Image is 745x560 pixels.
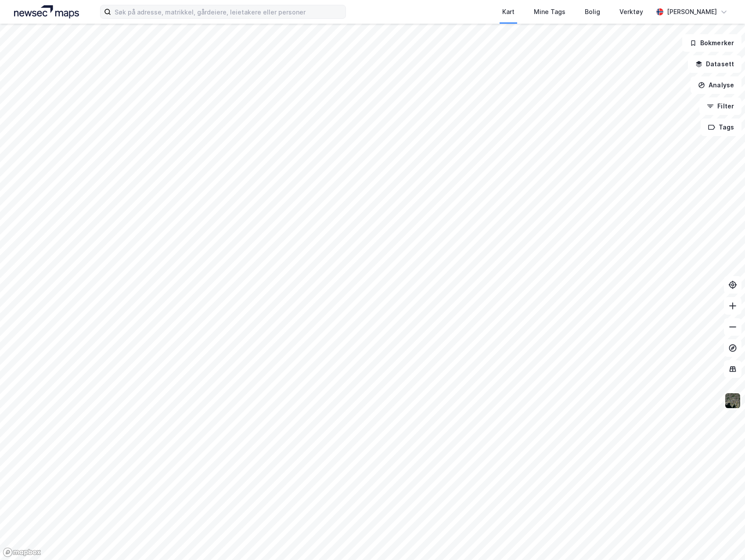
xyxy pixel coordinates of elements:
div: [PERSON_NAME] [667,7,717,17]
div: Verktøy [619,7,643,17]
div: Mine Tags [534,7,565,17]
iframe: Chat Widget [701,518,745,560]
img: logo.a4113a55bc3d86da70a041830d287a7e.svg [14,5,79,18]
div: Kart [502,7,515,17]
input: Søk på adresse, matrikkel, gårdeiere, leietakere eller personer [111,5,346,18]
div: Bolig [585,7,600,17]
